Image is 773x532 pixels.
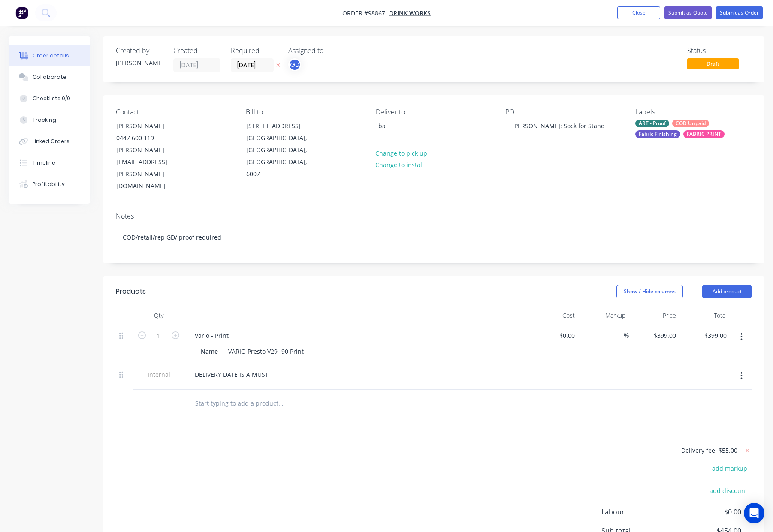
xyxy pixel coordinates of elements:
div: Linked Orders [33,138,69,145]
div: Created by [116,47,163,55]
button: add markup [707,463,752,474]
div: COD Unpaid [672,120,709,127]
div: Deliver to [376,108,492,116]
div: Total [679,307,730,324]
div: Contact [116,108,232,116]
div: [PERSON_NAME]: Sock for Stand [505,120,612,132]
div: PO [505,108,622,116]
div: Vario - Print [188,329,236,342]
span: $0.00 [678,507,741,517]
div: Profitability [33,180,65,188]
button: Change to install [371,159,428,171]
button: Close [617,6,660,19]
div: Labels [635,108,752,116]
input: Start typing to add a product... [195,395,366,412]
button: Submit as Quote [664,6,712,19]
button: Show / Hide columns [616,285,683,298]
div: Created [173,47,220,55]
button: GD [288,58,301,71]
button: Linked Orders [9,131,90,152]
span: Labour [601,507,678,517]
span: Internal [136,370,181,379]
div: DELIVERY DATE IS A MUST [188,368,275,381]
div: Cost [528,307,578,324]
button: Change to pick up [371,147,432,159]
div: Markup [578,307,629,324]
div: Price [629,307,679,324]
div: FABRIC PRINT [683,130,725,138]
button: Timeline [9,152,90,174]
button: Collaborate [9,66,90,88]
button: Checklists 0/0 [9,88,90,109]
div: Required [231,47,278,55]
div: Fabric Finishing [635,130,680,138]
div: Notes [116,212,752,220]
div: Qty [133,307,184,324]
span: % [624,331,629,340]
button: Order details [9,45,90,66]
div: [STREET_ADDRESS] [246,120,317,132]
div: Name [197,345,221,358]
div: Timeline [33,159,55,167]
div: COD/retail/rep GD/ proof required [116,224,752,250]
button: Submit as Order [716,6,763,19]
div: 0447 600 119 [116,132,187,144]
div: [PERSON_NAME] [116,58,163,67]
span: $55.00 [719,446,737,455]
button: add discount [705,484,752,496]
button: Tracking [9,109,90,131]
div: [PERSON_NAME] [116,120,187,132]
div: ART - Proof [635,120,669,127]
div: [PERSON_NAME]0447 600 119[PERSON_NAME][EMAIL_ADDRESS][PERSON_NAME][DOMAIN_NAME] [109,120,195,192]
button: Add product [702,285,752,298]
div: tba [369,120,455,147]
div: VARIO Presto V29 -90 Print [225,345,307,358]
div: Checklists 0/0 [33,95,70,102]
div: [STREET_ADDRESS][GEOGRAPHIC_DATA], [GEOGRAPHIC_DATA], [GEOGRAPHIC_DATA], 6007 [239,120,325,180]
div: Assigned to [288,47,374,55]
div: Collaborate [33,73,66,81]
div: Products [116,286,146,297]
div: [GEOGRAPHIC_DATA], [GEOGRAPHIC_DATA], [GEOGRAPHIC_DATA], 6007 [246,132,317,180]
div: Order details [33,52,69,60]
div: Tracking [33,116,56,124]
div: tba [376,120,447,132]
div: Open Intercom Messenger [744,503,764,523]
div: [PERSON_NAME][EMAIL_ADDRESS][PERSON_NAME][DOMAIN_NAME] [116,144,187,192]
img: Factory [15,6,28,19]
div: Status [687,47,752,55]
a: Drink Works [389,9,431,17]
span: Delivery fee [681,446,715,454]
span: Order #98867 - [342,9,389,17]
span: Draft [687,58,739,69]
button: Profitability [9,174,90,195]
div: Bill to [246,108,362,116]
